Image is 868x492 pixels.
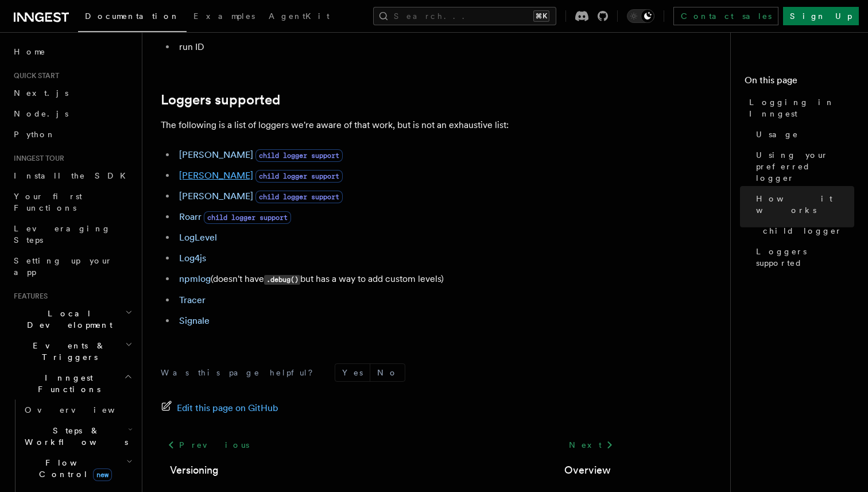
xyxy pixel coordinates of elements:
[751,124,854,145] a: Usage
[627,9,654,23] button: Toggle dark mode
[187,3,262,31] a: Examples
[161,400,278,416] a: Edit this page on GitHub
[20,400,135,420] a: Overview
[262,3,336,31] a: AgentKit
[9,186,135,218] a: Your first Functions
[176,39,620,55] li: run ID
[161,92,280,108] a: Loggers supported
[14,88,68,98] span: Next.js
[9,367,135,400] button: Inngest Functions
[179,295,206,305] a: Tracer
[9,308,125,331] span: Local Development
[25,405,143,414] span: Overview
[335,364,370,381] button: Yes
[14,224,111,245] span: Leveraging Steps
[177,400,278,416] span: Edit this page on GitHub
[179,211,201,222] a: Roarr
[756,129,799,140] span: Usage
[9,250,135,282] a: Setting up your app
[179,191,253,202] a: [PERSON_NAME]
[763,225,842,237] span: child logger
[9,103,135,124] a: Node.js
[756,193,854,216] span: How it works
[9,340,125,363] span: Events & Triggers
[14,256,113,277] span: Setting up your app
[179,315,210,326] a: Signale
[370,364,405,381] button: No
[255,170,343,183] span: child logger support
[269,11,330,21] span: AgentKit
[673,7,778,25] a: Contact sales
[9,372,124,395] span: Inngest Functions
[745,92,854,124] a: Logging in Inngest
[179,149,253,160] a: [PERSON_NAME]
[373,7,556,25] button: Search...⌘K
[751,241,854,273] a: Loggers supported
[9,124,135,145] a: Python
[9,165,135,186] a: Install the SDK
[264,275,300,285] code: .debug()
[562,435,620,455] a: Next
[745,73,854,92] h4: On this page
[9,303,135,335] button: Local Development
[14,46,46,57] span: Home
[751,188,854,220] a: How it works
[14,171,133,180] span: Install the SDK
[9,218,135,250] a: Leveraging Steps
[179,232,217,243] a: LogLevel
[9,83,135,103] a: Next.js
[9,154,64,163] span: Inngest tour
[9,71,59,80] span: Quick start
[161,367,321,378] p: Was this page helpful?
[9,41,135,62] a: Home
[85,11,180,21] span: Documentation
[179,253,206,264] a: Log4js
[255,191,343,203] span: child logger support
[20,452,135,485] button: Flow Controlnew
[179,170,253,181] a: [PERSON_NAME]
[20,425,128,448] span: Steps & Workflows
[758,220,854,241] a: child logger
[161,117,620,133] p: The following is a list of loggers we're aware of that work, but is not an exhaustive list:
[564,462,611,478] a: Overview
[204,211,291,224] span: child logger support
[78,3,187,32] a: Documentation
[756,246,854,269] span: Loggers supported
[749,96,854,119] span: Logging in Inngest
[533,10,549,22] kbd: ⌘K
[14,192,82,212] span: Your first Functions
[179,273,211,284] a: npmlog
[193,11,255,21] span: Examples
[20,420,135,452] button: Steps & Workflows
[14,130,56,139] span: Python
[751,145,854,188] a: Using your preferred logger
[783,7,859,25] a: Sign Up
[9,335,135,367] button: Events & Triggers
[9,292,48,301] span: Features
[161,435,255,455] a: Previous
[93,468,112,481] span: new
[176,271,620,288] li: (doesn't have but has a way to add custom levels)
[756,149,854,184] span: Using your preferred logger
[20,457,126,480] span: Flow Control
[255,149,343,162] span: child logger support
[14,109,68,118] span: Node.js
[170,462,219,478] a: Versioning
